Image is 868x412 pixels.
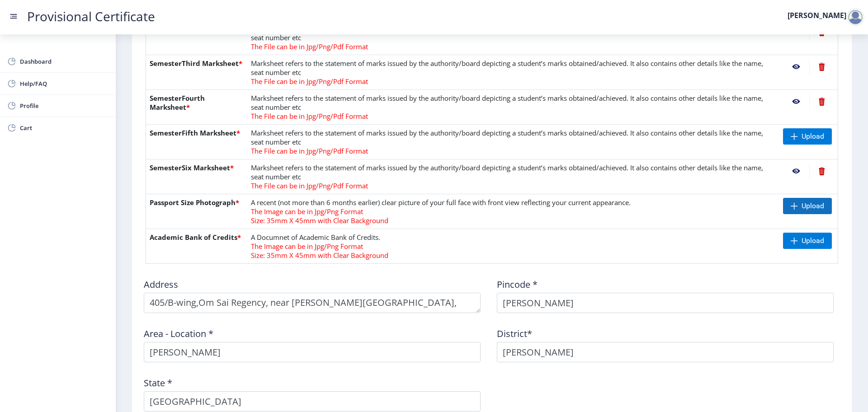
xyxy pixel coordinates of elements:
[144,280,178,289] label: Address
[146,125,247,159] th: SemesterFifth Marksheet
[20,78,108,89] span: Help/FAQ
[783,163,809,179] nb-action: View File
[497,293,834,313] input: Pincode
[20,122,108,133] span: Cart
[802,132,824,141] span: Upload
[146,194,247,229] th: Passport Size Photograph
[802,236,824,245] span: Upload
[20,56,108,67] span: Dashboard
[809,59,834,75] nb-action: Delete File
[18,12,164,21] a: Provisional Certificate
[251,242,363,251] span: The Image can be in Jpg/Png Format
[497,329,532,338] label: District*
[809,163,834,179] nb-action: Delete File
[146,159,247,194] th: SemesterSix Marksheet
[251,112,368,121] span: The File can be in Jpg/Png/Pdf Format
[144,342,481,362] input: Area - Location
[802,201,824,211] span: Upload
[146,90,247,125] th: SemesterFourth Marksheet
[809,94,834,110] nb-action: Delete File
[497,342,834,362] input: District
[251,216,388,225] span: Size: 35mm X 45mm with Clear Background
[788,12,846,19] label: [PERSON_NAME]
[247,90,779,125] td: Marksheet refers to the statement of marks issued by the authority/board depicting a student’s ma...
[144,391,481,412] input: State
[783,59,809,75] nb-action: View File
[251,77,368,86] span: The File can be in Jpg/Png/Pdf Format
[247,159,779,194] td: Marksheet refers to the statement of marks issued by the authority/board depicting a student’s ma...
[251,207,363,216] span: The Image can be in Jpg/Png Format
[146,20,247,55] th: SemesterTwo Marksheet
[146,55,247,90] th: SemesterThird Marksheet
[247,229,779,264] td: A Documnet of Academic Bank of Credits.
[247,20,779,55] td: Marksheet refers to the statement of marks issued by the authority/board depicting a student’s ma...
[20,100,108,111] span: Profile
[497,280,538,289] label: Pincode *
[251,42,368,51] span: The File can be in Jpg/Png/Pdf Format
[247,194,779,229] td: A recent (not more than 6 months earlier) clear picture of your full face with front view reflect...
[144,379,172,388] label: State *
[251,251,388,260] span: Size: 35mm X 45mm with Clear Background
[251,181,368,190] span: The File can be in Jpg/Png/Pdf Format
[144,329,213,338] label: Area - Location *
[251,146,368,155] span: The File can be in Jpg/Png/Pdf Format
[783,94,809,110] nb-action: View File
[146,229,247,264] th: Academic Bank of Credits
[247,125,779,159] td: Marksheet refers to the statement of marks issued by the authority/board depicting a student’s ma...
[247,55,779,90] td: Marksheet refers to the statement of marks issued by the authority/board depicting a student’s ma...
